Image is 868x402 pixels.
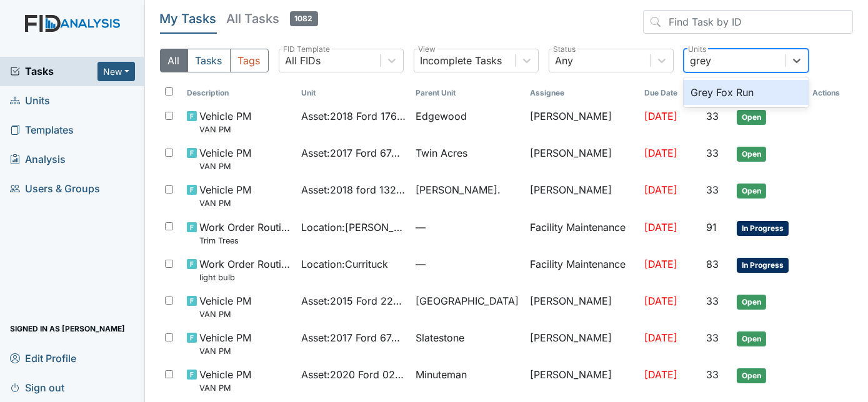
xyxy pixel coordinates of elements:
[737,147,766,162] span: Open
[199,257,291,283] span: Work Order Routine light bulb
[737,331,766,346] span: Open
[643,10,853,34] input: Find Task by ID
[199,382,251,394] small: VAN PM
[525,140,639,177] td: [PERSON_NAME]
[199,160,251,172] small: VAN PM
[301,220,406,235] span: Location : [PERSON_NAME] St.
[525,288,639,325] td: [PERSON_NAME]
[737,110,766,125] span: Open
[737,258,789,273] span: In Progress
[199,197,251,209] small: VAN PM
[644,110,677,122] span: [DATE]
[644,368,677,381] span: [DATE]
[525,362,639,399] td: [PERSON_NAME]
[737,221,789,236] span: In Progress
[706,184,719,196] span: 33
[10,64,97,79] a: Tasks
[411,82,525,104] th: Toggle SortBy
[199,330,251,357] span: Vehicle PM VAN PM
[290,11,318,26] span: 1082
[416,257,520,272] span: —
[199,293,251,320] span: Vehicle PM VAN PM
[160,10,217,27] h5: My Tasks
[706,110,719,122] span: 33
[684,80,809,105] div: Grey Fox Run
[556,53,574,68] div: Any
[160,49,269,72] div: Type filter
[10,150,66,169] span: Analysis
[160,49,188,72] button: All
[182,82,296,104] th: Toggle SortBy
[706,295,719,307] span: 33
[644,295,677,307] span: [DATE]
[199,345,251,357] small: VAN PM
[416,293,519,308] span: [GEOGRAPHIC_DATA]
[301,109,406,124] span: Asset : 2018 Ford 17643
[706,331,719,344] span: 33
[227,10,318,27] h5: All Tasks
[525,215,639,252] td: Facility Maintenance
[301,182,406,197] span: Asset : 2018 ford 13242
[286,53,321,68] div: All FIDs
[639,82,701,104] th: Toggle SortBy
[737,295,766,310] span: Open
[706,368,719,381] span: 33
[199,220,291,247] span: Work Order Routine Trim Trees
[737,368,766,383] span: Open
[10,378,64,397] span: Sign out
[525,325,639,362] td: [PERSON_NAME]
[10,348,76,368] span: Edit Profile
[301,367,406,382] span: Asset : 2020 Ford 02107
[301,257,388,272] span: Location : Currituck
[644,221,677,233] span: [DATE]
[706,258,719,270] span: 83
[199,272,291,283] small: light bulb
[301,293,406,308] span: Asset : 2015 Ford 22364
[416,145,467,160] span: Twin Acres
[230,49,269,72] button: Tags
[97,62,135,81] button: New
[199,124,251,135] small: VAN PM
[416,109,467,124] span: Edgewood
[199,145,251,172] span: Vehicle PM VAN PM
[416,367,467,382] span: Minuteman
[525,252,639,288] td: Facility Maintenance
[525,104,639,140] td: [PERSON_NAME]
[525,82,639,104] th: Assignee
[187,49,231,72] button: Tasks
[10,319,125,338] span: Signed in as [PERSON_NAME]
[644,147,677,159] span: [DATE]
[199,109,251,135] span: Vehicle PM VAN PM
[644,258,677,270] span: [DATE]
[807,82,853,104] th: Actions
[199,308,251,320] small: VAN PM
[525,177,639,214] td: [PERSON_NAME]
[706,221,717,233] span: 91
[416,182,501,197] span: [PERSON_NAME].
[737,184,766,199] span: Open
[416,330,464,345] span: Slatestone
[421,53,502,68] div: Incomplete Tasks
[706,147,719,159] span: 33
[165,87,173,96] input: Toggle All Rows Selected
[644,331,677,344] span: [DATE]
[296,82,411,104] th: Toggle SortBy
[10,91,50,110] span: Units
[199,182,251,209] span: Vehicle PM VAN PM
[199,367,251,394] span: Vehicle PM VAN PM
[199,235,291,247] small: Trim Trees
[301,145,406,160] span: Asset : 2017 Ford 67435
[10,179,100,199] span: Users & Groups
[416,220,520,235] span: —
[10,120,74,140] span: Templates
[644,184,677,196] span: [DATE]
[301,330,406,345] span: Asset : 2017 Ford 67436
